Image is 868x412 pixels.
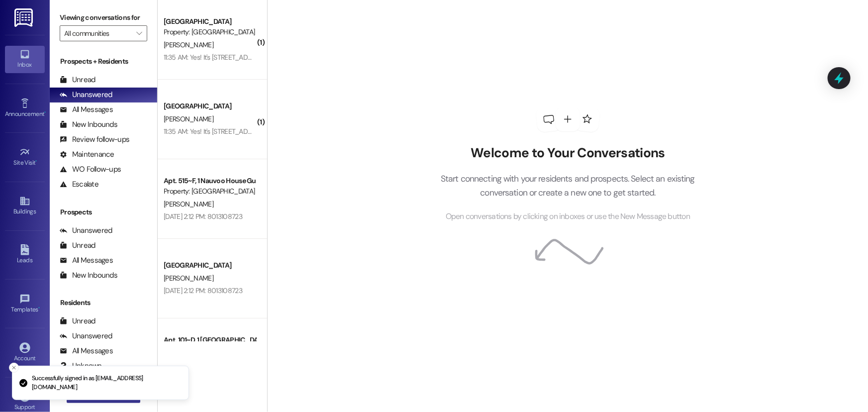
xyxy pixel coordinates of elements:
[60,164,121,175] div: WO Follow-ups
[164,335,256,345] div: Apt. 101~D, 1 [GEOGRAPHIC_DATA]
[60,179,98,190] div: Escalate
[60,331,112,341] div: Unanswered
[164,27,256,37] div: Property: [GEOGRAPHIC_DATA]
[60,255,113,266] div: All Messages
[60,316,96,326] div: Unread
[60,10,147,25] label: Viewing conversations for
[60,346,113,356] div: All Messages
[164,176,256,186] div: Apt. 515~F, 1 Nauvoo House Guarantors
[426,145,710,161] h2: Welcome to Your Conversations
[5,193,45,219] a: Buildings
[38,305,40,311] span: •
[14,8,35,27] img: ResiDesk Logo
[50,207,157,217] div: Prospects
[5,144,45,171] a: Site Visit •
[5,46,45,73] a: Inbox
[60,149,114,160] div: Maintenance
[426,172,710,200] p: Start connecting with your residents and prospects. Select an existing conversation or create a n...
[164,260,256,271] div: [GEOGRAPHIC_DATA]
[136,29,142,37] i: 
[50,56,157,67] div: Prospects + Residents
[36,158,37,165] span: •
[164,274,213,283] span: [PERSON_NAME]
[164,40,213,49] span: [PERSON_NAME]
[60,240,96,251] div: Unread
[44,109,46,116] span: •
[164,200,213,208] span: [PERSON_NAME]
[164,114,213,123] span: [PERSON_NAME]
[164,16,256,27] div: [GEOGRAPHIC_DATA]
[5,291,45,317] a: Templates •
[64,25,131,41] input: All communities
[164,286,242,295] div: [DATE] 2:12 PM: 8013108723
[5,241,45,268] a: Leads
[60,225,112,236] div: Unanswered
[164,212,242,221] div: [DATE] 2:12 PM: 8013108723
[60,104,113,115] div: All Messages
[446,210,690,223] span: Open conversations by clicking on inboxes or use the New Message button
[5,339,45,366] a: Account
[50,298,157,308] div: Residents
[60,270,117,281] div: New Inbounds
[164,186,256,197] div: Property: [GEOGRAPHIC_DATA]
[32,374,181,392] p: Successfully signed in as [EMAIL_ADDRESS][DOMAIN_NAME]
[60,119,117,130] div: New Inbounds
[60,134,129,145] div: Review follow-ups
[164,53,351,62] div: 11:35 AM: Yes! It's [STREET_ADDRESS][PERSON_NAME][US_STATE]
[164,127,351,136] div: 11:35 AM: Yes! It's [STREET_ADDRESS][PERSON_NAME][US_STATE]
[164,101,256,111] div: [GEOGRAPHIC_DATA]
[60,90,112,100] div: Unanswered
[9,363,19,373] button: Close toast
[60,75,96,85] div: Unread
